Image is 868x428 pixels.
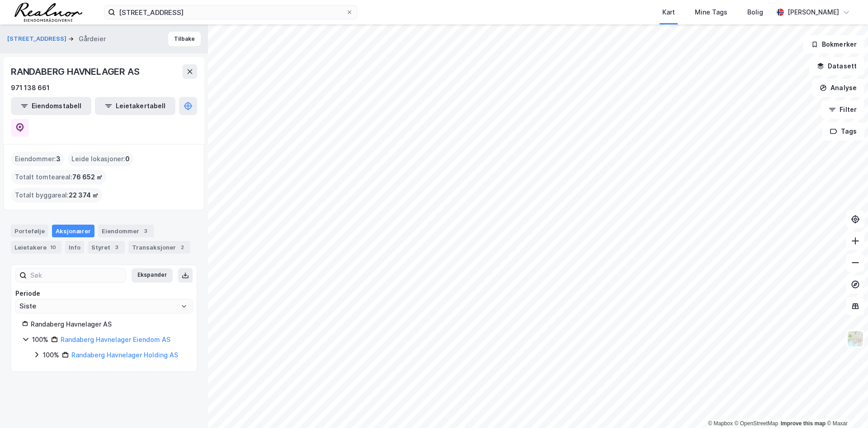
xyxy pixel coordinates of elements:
[48,243,58,252] div: 10
[11,97,91,115] button: Eiendomstabell
[662,7,675,18] div: Kart
[823,385,868,428] div: Kontrollprogram for chat
[735,420,778,427] a: OpenStreetMap
[11,64,141,79] div: RANDABERG HAVNELAGER AS
[112,243,121,252] div: 3
[788,7,839,18] div: [PERSON_NAME]
[31,319,186,330] div: Randaberg Havnelager AS
[43,350,59,361] div: 100%
[16,299,192,313] input: ClearOpen
[821,101,864,119] button: Filter
[132,268,173,283] button: Ekspander
[11,82,50,93] div: 971 138 661
[79,34,106,44] div: Gårdeier
[52,225,94,237] div: Aksjonærer
[98,225,154,237] div: Eiendommer
[69,190,99,201] span: 22 374 ㎡
[7,34,68,43] button: [STREET_ADDRESS]
[72,172,103,183] span: 76 652 ㎡
[27,269,126,282] input: Søk
[115,5,346,19] input: Søk på adresse, matrikkel, gårdeiere, leietakere eller personer
[14,3,82,22] img: realnor-logo.934646d98de889bb5806.png
[61,336,170,343] a: Randaberg Havnelager Eiendom AS
[32,334,48,345] div: 100%
[68,152,133,166] div: Leide lokasjoner :
[695,7,727,18] div: Mine Tags
[15,288,193,299] div: Periode
[847,330,864,347] img: Z
[803,35,864,53] button: Bokmerker
[11,170,106,184] div: Totalt tomteareal :
[11,152,64,166] div: Eiendommer :
[178,243,187,252] div: 2
[823,385,868,428] iframe: Chat Widget
[88,241,125,254] div: Styret
[11,188,102,202] div: Totalt byggareal :
[95,97,175,115] button: Leietakertabell
[812,79,864,97] button: Analyse
[141,226,150,236] div: 3
[168,32,201,46] button: Tilbake
[71,351,178,359] a: Randaberg Havnelager Holding AS
[128,241,190,254] div: Transaksjoner
[180,303,188,310] button: Open
[822,122,864,140] button: Tags
[56,154,61,164] span: 3
[809,57,864,75] button: Datasett
[125,154,130,164] span: 0
[11,225,48,237] div: Portefølje
[65,241,84,254] div: Info
[11,241,61,254] div: Leietakere
[747,7,763,18] div: Bolig
[781,420,826,427] a: Improve this map
[708,420,733,427] a: Mapbox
